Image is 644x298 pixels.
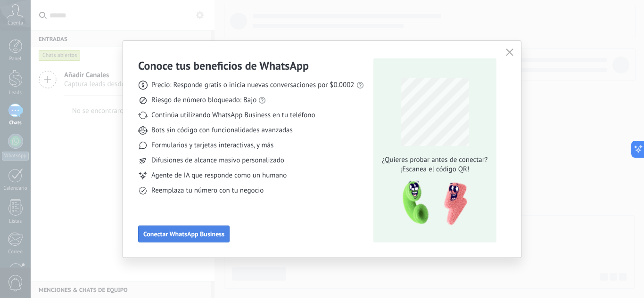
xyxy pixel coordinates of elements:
[151,156,284,165] span: Difusiones de alcance masivo personalizado
[151,96,256,105] span: Riesgo de número bloqueado: Bajo
[151,126,293,135] span: Bots sin código con funcionalidades avanzadas
[151,171,287,180] span: Agente de IA que responde como un humano
[151,111,315,120] span: Continúa utilizando WhatsApp Business en tu teléfono
[379,155,490,165] span: ¿Quieres probar antes de conectar?
[151,141,273,150] span: Formularios y tarjetas interactivas, y más
[143,231,224,237] span: Conectar WhatsApp Business
[151,186,264,195] span: Reemplaza tu número con tu negocio
[151,81,355,90] span: Precio: Responde gratis o inicia nuevas conversaciones por $0.0002
[138,226,230,242] button: Conectar WhatsApp Business
[379,165,490,174] span: ¡Escanea el código QR!
[395,178,469,228] img: qr-pic-1x.png
[138,58,309,73] h3: Conoce tus beneficios de WhatsApp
